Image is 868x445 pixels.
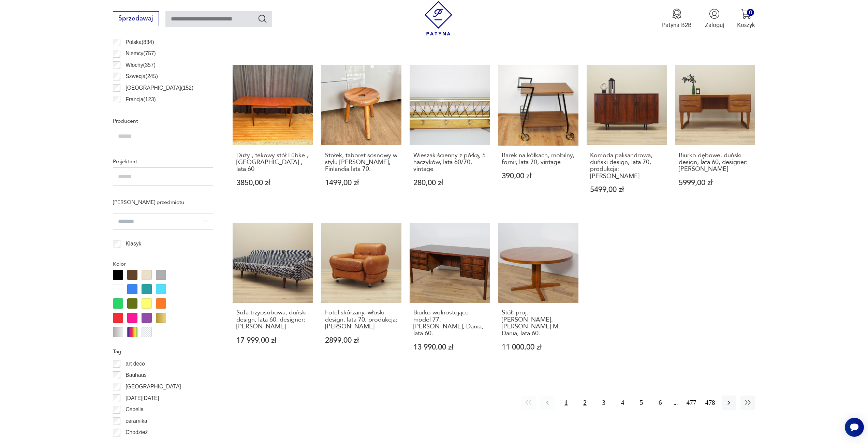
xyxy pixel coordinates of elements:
a: Stół, proj. J. Mortensen, Heltborg M, Dania, lata 60.Stół, proj. [PERSON_NAME], [PERSON_NAME] M, ... [498,223,578,367]
p: Chodzież [126,428,148,437]
p: Włochy ( 357 ) [126,61,156,70]
p: 13 990,00 zł [413,344,486,351]
a: Sofa trzyosobowa, duński design, lata 60, designer: Illum WikkelsøSofa trzyosobowa, duński design... [233,223,313,367]
p: 5499,00 zł [590,186,663,193]
p: Polska ( 834 ) [126,38,154,47]
button: 5 [634,396,649,410]
a: Duży , tekowy stół Lübke , Niemcy , lata 60Duży , tekowy stół Lübke , [GEOGRAPHIC_DATA] , lata 60... [233,65,313,209]
p: Niemcy ( 757 ) [126,49,156,58]
h3: Barek na kółkach, mobilny, fornir, lata 70, vintage [502,152,575,166]
button: Szukaj [258,14,267,24]
img: Ikona koszyka [741,9,751,19]
p: ceramika [126,417,147,426]
h3: Stołek, taboret sosnowy w stylu [PERSON_NAME], Finlandia lata 70. [325,152,398,173]
p: Zaloguj [705,21,724,29]
a: Biurko wolnostojące model 77, Omann Jun, Dania, lata 60.Biurko wolnostojące model 77, [PERSON_NAM... [410,223,490,367]
h3: Duży , tekowy stół Lübke , [GEOGRAPHIC_DATA] , lata 60 [236,152,309,173]
p: 5999,00 zł [679,179,752,187]
img: Ikona medalu [672,9,682,19]
h3: Sofa trzyosobowa, duński design, lata 60, designer: [PERSON_NAME] [236,309,309,330]
p: Tag [113,347,213,356]
h3: Wieszak ścienny z półką, 5 haczyków, lata 60/70, vintage [413,152,486,173]
button: 1 [559,396,573,410]
h3: Komoda palisandrowa, duński design, lata 70, produkcja: [PERSON_NAME] [590,152,663,180]
button: 3 [597,396,611,410]
img: Ikonka użytkownika [709,9,720,19]
p: [PERSON_NAME] przedmiotu [113,198,213,207]
p: 3850,00 zł [236,179,309,187]
img: Patyna - sklep z meblami i dekoracjami vintage [421,1,456,35]
button: Sprzedawaj [113,11,159,26]
p: Projektant [113,157,213,166]
button: 478 [703,396,718,410]
button: 4 [615,396,630,410]
p: 280,00 zł [413,179,486,187]
button: 0Koszyk [737,9,755,29]
h3: Fotel skórzany, włoski design, lata 70, produkcja: [PERSON_NAME] [325,309,398,330]
h3: Biurko dębowe, duński design, lata 60, designer: [PERSON_NAME] [679,152,752,173]
button: Zaloguj [705,9,724,29]
a: Sprzedawaj [113,16,159,22]
p: 11 000,00 zł [502,344,575,351]
div: 0 [747,9,754,16]
p: [DATE][DATE] [126,394,159,403]
a: Wieszak ścienny z półką, 5 haczyków, lata 60/70, vintageWieszak ścienny z półką, 5 haczyków, lata... [410,65,490,209]
p: art deco [126,359,145,368]
h3: Biurko wolnostojące model 77, [PERSON_NAME], Dania, lata 60. [413,309,486,337]
a: Biurko dębowe, duński design, lata 60, designer: Christian MøllerBiurko dębowe, duński design, la... [675,65,755,209]
a: Barek na kółkach, mobilny, fornir, lata 70, vintageBarek na kółkach, mobilny, fornir, lata 70, vi... [498,65,578,209]
p: Cepelia [126,405,144,414]
p: Patyna B2B [662,21,692,29]
p: 390,00 zł [502,173,575,180]
p: Producent [113,117,213,125]
p: Francja ( 123 ) [126,95,156,104]
p: Bauhaus [126,371,147,380]
button: 2 [577,396,592,410]
p: Czechy ( 114 ) [126,106,156,115]
p: [GEOGRAPHIC_DATA] ( 152 ) [126,84,193,92]
button: 477 [684,396,698,410]
p: Klasyk [126,239,141,248]
p: 17 999,00 zł [236,337,309,344]
a: Fotel skórzany, włoski design, lata 70, produkcja: WłochyFotel skórzany, włoski design, lata 70, ... [321,223,401,367]
p: 2899,00 zł [325,337,398,344]
a: Stołek, taboret sosnowy w stylu Bertela Gardberga, Finlandia lata 70.Stołek, taboret sosnowy w st... [321,65,401,209]
p: [GEOGRAPHIC_DATA] [126,382,181,391]
p: Koszyk [737,21,755,29]
iframe: Smartsupp widget button [845,418,864,437]
button: Patyna B2B [662,9,692,29]
p: 1499,00 zł [325,179,398,187]
h3: Stół, proj. [PERSON_NAME], [PERSON_NAME] M, Dania, lata 60. [502,309,575,337]
a: Komoda palisandrowa, duński design, lata 70, produkcja: DaniaKomoda palisandrowa, duński design, ... [587,65,667,209]
button: 6 [653,396,667,410]
p: Kolor [113,259,213,268]
p: Szwecja ( 245 ) [126,72,158,81]
a: Ikona medaluPatyna B2B [662,9,692,29]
